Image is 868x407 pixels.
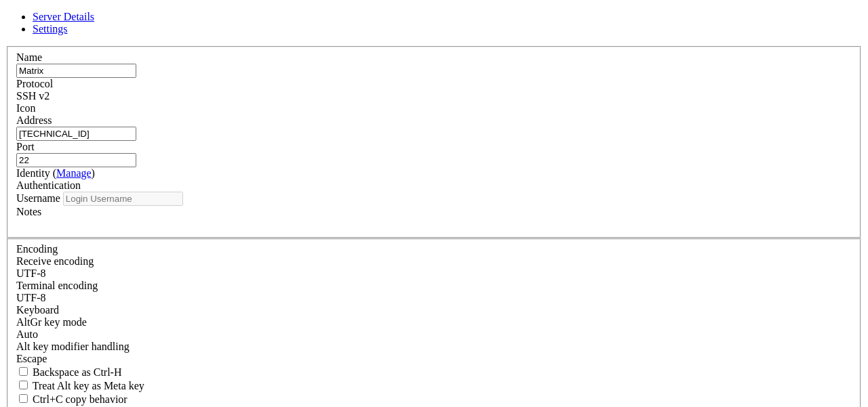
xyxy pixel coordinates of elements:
label: Identity [16,167,95,179]
div: Escape [16,353,852,365]
label: The default terminal encoding. ISO-2022 enables character map translations (like graphics maps). ... [16,280,98,291]
div: UTF-8 [16,267,852,280]
label: Name [16,51,42,63]
label: Protocol [16,78,53,89]
input: Backspace as Ctrl-H [19,367,28,376]
span: Treat Alt key as Meta key [33,380,144,391]
label: Ctrl-C copies if true, send ^C to host if false. Ctrl-Shift-C sends ^C to host if true, copies if... [16,393,127,405]
div: UTF-8 [16,292,852,304]
div: SSH v2 [16,90,852,102]
a: Server Details [33,11,94,22]
input: Login Username [63,192,183,206]
input: Ctrl+C copy behavior [19,394,28,403]
label: Port [16,141,35,152]
span: ( ) [53,167,95,179]
span: Escape [16,353,47,364]
span: SSH v2 [16,90,50,102]
label: Whether the Alt key acts as a Meta key or as a distinct Alt key. [16,380,144,391]
label: Keyboard [16,304,59,316]
span: UTF-8 [16,267,46,279]
a: Settings [33,23,68,35]
label: Set the expected encoding for data received from the host. If the encodings do not match, visual ... [16,255,94,267]
span: UTF-8 [16,292,46,303]
label: Icon [16,102,35,114]
label: Username [16,192,60,204]
input: Treat Alt key as Meta key [19,381,28,389]
input: Host Name or IP [16,127,136,141]
span: Auto [16,328,38,340]
label: Notes [16,206,41,217]
span: Ctrl+C copy behavior [33,393,127,405]
label: If true, the backspace should send BS ('\x08', aka ^H). Otherwise the backspace key should send '... [16,366,122,378]
input: Port Number [16,153,136,167]
div: Auto [16,328,852,341]
label: Address [16,114,52,126]
label: Set the expected encoding for data received from the host. If the encodings do not match, visual ... [16,316,87,328]
label: Authentication [16,179,81,191]
a: Manage [56,167,92,179]
label: Encoding [16,243,58,255]
input: Server Name [16,64,136,78]
span: Backspace as Ctrl-H [33,366,122,378]
label: Controls how the Alt key is handled. Escape: Send an ESC prefix. 8-Bit: Add 128 to the typed char... [16,341,130,352]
